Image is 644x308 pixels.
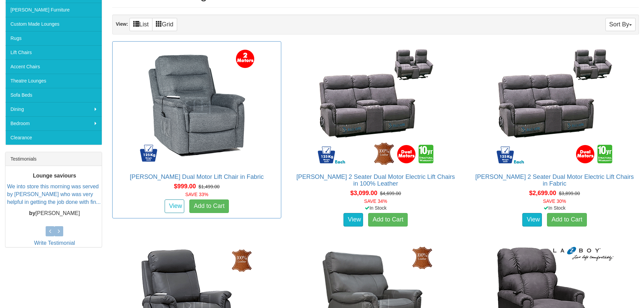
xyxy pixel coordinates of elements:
a: Add to Cart [368,213,408,227]
a: Add to Cart [547,213,587,227]
a: Bedroom [5,116,102,131]
a: Dining [5,102,102,116]
a: View [522,213,542,227]
a: Add to Cart [189,199,229,213]
strong: View: [116,21,128,27]
a: List [129,18,152,31]
a: Write Testimonial [34,240,75,246]
span: $3,099.00 [350,190,377,196]
span: $2,699.00 [529,190,556,196]
span: $999.00 [174,183,196,190]
a: [PERSON_NAME] Dual Motor Lift Chair in Fabric [130,173,264,180]
del: $4,699.00 [380,191,401,196]
a: Sofa Beds [5,88,102,102]
div: In Stock [290,205,461,211]
a: Grid [152,18,177,31]
del: $3,899.00 [559,191,580,196]
a: View [165,199,184,213]
a: View [343,213,363,227]
b: Lounge saviours [33,173,76,179]
a: Theatre Lounges [5,74,102,88]
a: [PERSON_NAME] Furniture [5,3,102,17]
a: Lift Chairs [5,45,102,60]
font: SAVE 30% [543,198,566,204]
a: Clearance [5,131,102,145]
img: Dalton 2 Seater Dual Motor Electric Lift Chairs in 100% Leather [315,45,436,167]
a: We into store this morning was served by [PERSON_NAME] who was very helpful in getting the job do... [7,184,101,205]
a: [PERSON_NAME] 2 Seater Dual Motor Electric Lift Chairs in 100% Leather [296,173,455,187]
a: Rugs [5,31,102,45]
font: SAVE 33% [185,192,208,197]
p: [PERSON_NAME] [7,210,102,217]
a: [PERSON_NAME] 2 Seater Dual Motor Electric Lift Chairs in Fabric [475,173,634,187]
div: Testimonials [5,152,102,166]
button: Sort By [605,18,636,31]
font: SAVE 34% [364,198,387,204]
a: Custom Made Lounges [5,17,102,31]
div: In Stock [469,205,640,211]
del: $1,499.00 [198,184,219,189]
a: Accent Chairs [5,60,102,74]
img: Bristow Dual Motor Lift Chair in Fabric [136,45,258,167]
img: Dalton 2 Seater Dual Motor Electric Lift Chairs in Fabric [494,45,615,167]
b: by [29,210,35,216]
